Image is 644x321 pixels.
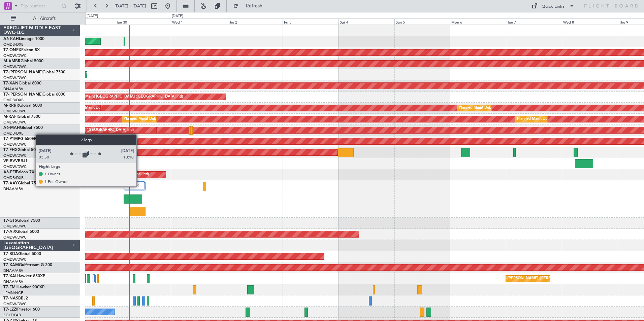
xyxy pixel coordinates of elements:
div: Tue 30 [115,19,171,25]
a: T7-ONEXFalcon 8X [3,48,40,52]
a: M-AMBRGlobal 5000 [3,59,43,63]
a: DNAA/ABV [3,186,23,191]
img: gray-close.svg [135,182,141,188]
div: Wed 8 [562,19,618,25]
a: OMDW/DWC [3,301,27,307]
span: T7-LZZI [3,308,17,312]
span: T7-GTS [3,219,17,223]
span: T7-XAL [3,274,17,278]
span: T7-XAN [3,81,19,85]
div: [DATE] [87,13,98,19]
a: OMDW/DWC [3,235,27,240]
span: T7-XAM [3,263,19,267]
span: A6-EFI [3,170,16,174]
div: Planned Maint [GEOGRAPHIC_DATA] ([GEOGRAPHIC_DATA] Intl) [70,92,183,102]
button: All Aircraft [7,13,73,24]
span: All Aircraft [18,16,71,21]
a: T7-AAYGlobal 7500 [3,181,41,185]
button: Refresh [230,1,270,11]
a: T7-FHXGlobal 5000 [3,148,40,152]
a: T7-AIXGlobal 5000 [3,230,39,234]
a: OMDW/DWC [3,109,27,114]
span: T7-P1MP [3,137,20,141]
div: Planned Maint Dubai (Al Maktoum Intl) [459,103,525,113]
a: T7-EMIHawker 900XP [3,285,44,289]
div: Quick Links [542,3,565,10]
a: DNAA/ABV [3,268,23,273]
a: T7-XANGlobal 6000 [3,81,41,85]
div: Wed 1 [171,19,227,25]
div: Thu 2 [227,19,283,25]
a: M-RAFIGlobal 7500 [3,115,40,119]
a: T7-XAMGulfstream G-200 [3,263,52,267]
div: Tue 7 [506,19,562,25]
a: A6-KAHLineage 1000 [3,37,44,41]
span: A6-MAH [3,126,20,130]
a: OMDB/DXB [3,131,24,136]
a: T7-[PERSON_NAME]Global 7500 [3,70,65,74]
div: Planned Maint Dubai (Al Maktoum Intl) [517,114,583,124]
a: DNAA/ABV [3,279,23,284]
a: LFMN/NCE [3,290,23,295]
a: OMDB/DXB [3,42,24,47]
span: M-AMBR [3,59,21,63]
span: M-RRRR [3,104,19,108]
span: T7-[PERSON_NAME] [3,70,42,74]
a: T7-NASBBJ2 [3,296,28,300]
a: A6-MAHGlobal 7500 [3,126,43,130]
div: Mon 6 [450,19,506,25]
a: T7-LZZIPraetor 600 [3,308,40,312]
span: VP-BVV [3,159,18,163]
a: T7-BDAGlobal 5000 [3,252,41,256]
div: [DATE] [172,13,183,19]
a: OMDW/DWC [3,64,27,69]
a: OMDW/DWC [3,75,27,80]
div: Planned Maint Dubai (Al Maktoum Intl) [124,114,190,124]
span: T7-[PERSON_NAME] [3,93,42,97]
a: EGLF/FAB [3,313,21,318]
a: M-RRRRGlobal 6000 [3,104,42,108]
span: T7-AAY [3,181,18,185]
div: Sun 5 [394,19,450,25]
a: OMDW/DWC [3,164,27,169]
a: OMDW/DWC [3,153,27,158]
span: T7-BDA [3,252,18,256]
span: T7-NAS [3,296,18,300]
div: Sat 4 [339,19,394,25]
a: OMDW/DWC [3,257,27,262]
a: DNAA/ABV [3,86,23,92]
div: Mon 29 [59,19,115,25]
a: OMDW/DWC [3,142,27,147]
span: [DATE] - [DATE] [115,3,146,9]
span: M-RAFI [3,115,18,119]
a: OMDB/DXB [3,175,24,180]
a: OMDW/DWC [3,120,27,125]
a: T7-P1MPG-650ER [3,137,37,141]
a: OMDW/DWC [3,224,27,229]
a: A6-EFIFalcon 7X [3,170,34,174]
a: T7-GTSGlobal 7500 [3,219,40,223]
span: T7-FHX [3,148,18,152]
a: T7-XALHawker 850XP [3,274,45,278]
div: [PERSON_NAME] ([PERSON_NAME] Intl) [508,274,578,284]
span: A6-KAH [3,37,19,41]
span: Refresh [240,4,268,8]
button: Quick Links [528,1,578,11]
a: OMDW/DWC [3,53,27,58]
a: VP-BVVBBJ1 [3,159,28,163]
div: AOG Maint [GEOGRAPHIC_DATA] (Dubai Intl) [70,170,149,180]
span: T7-ONEX [3,48,21,52]
a: OMDB/DXB [3,98,24,103]
a: T7-[PERSON_NAME]Global 6000 [3,93,65,97]
span: T7-AIX [3,230,16,234]
input: Trip Number [21,1,59,11]
span: T7-EMI [3,285,17,289]
div: Fri 3 [283,19,339,25]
